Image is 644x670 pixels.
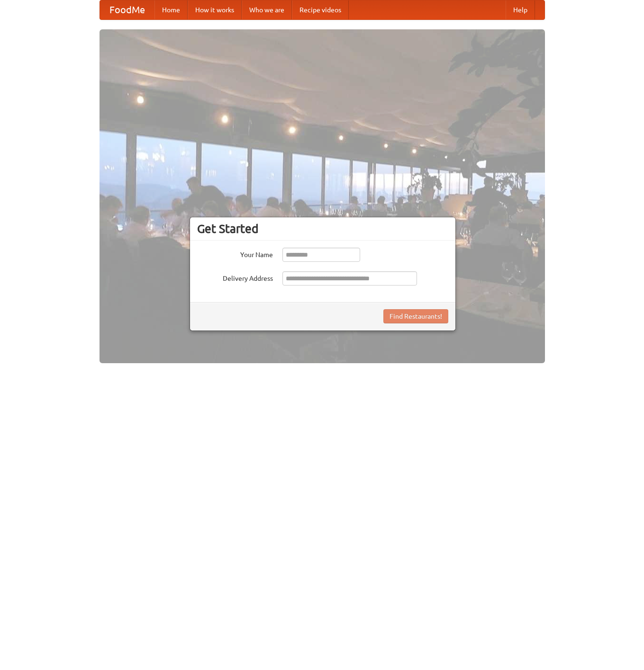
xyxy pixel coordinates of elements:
[154,0,188,19] a: Home
[506,0,535,19] a: Help
[292,0,349,19] a: Recipe videos
[188,0,242,19] a: How it works
[100,0,154,19] a: FoodMe
[383,309,448,323] button: Find Restaurants!
[197,248,273,259] label: Your Name
[242,0,292,19] a: Who we are
[197,271,273,283] label: Delivery Address
[197,222,448,236] h3: Get Started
